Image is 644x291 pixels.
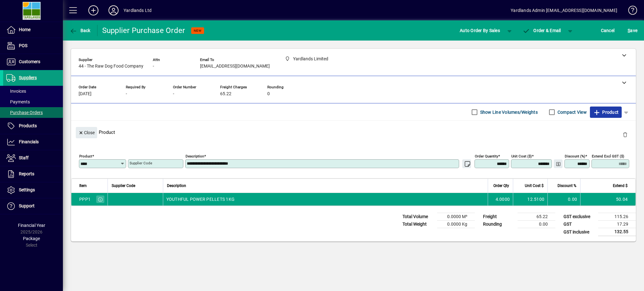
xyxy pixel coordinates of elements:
[19,203,35,208] span: Support
[200,64,270,69] span: [EMAIL_ADDRESS][DOMAIN_NAME]
[3,182,63,198] a: Settings
[69,28,91,33] span: Back
[3,86,63,96] a: Invoices
[547,193,580,206] td: 0.00
[153,64,154,69] span: -
[130,161,152,165] mat-label: Supplier Code
[511,5,617,15] div: Yardlands Admin [EMAIL_ADDRESS][DOMAIN_NAME]
[68,25,92,36] button: Back
[601,25,615,36] span: Cancel
[592,154,624,158] mat-label: Extend excl GST ($)
[519,25,564,36] button: Order & Email
[560,228,598,236] td: GST inclusive
[493,182,509,189] span: Order Qty
[513,193,547,206] td: 12.5100
[518,221,555,228] td: 0.00
[19,171,34,176] span: Reports
[599,25,616,36] button: Cancel
[19,43,27,48] span: POS
[19,27,31,32] span: Home
[488,193,513,206] td: 4.0000
[580,193,636,206] td: 50.04
[78,128,95,138] span: Close
[593,107,619,117] span: Product
[167,182,186,189] span: Description
[79,64,143,69] span: 44 - The Raw Dog Food Company
[598,213,636,221] td: 115.26
[3,22,63,38] a: Home
[590,107,622,118] button: Product
[79,182,87,189] span: Item
[554,159,563,168] button: Change Price Levels
[560,213,598,221] td: GST exclusive
[166,196,235,202] span: YOUTHFUL POWER PELLETS 1KG
[437,221,475,228] td: 0.0000 Kg
[399,213,437,221] td: Total Volume
[103,5,124,16] button: Profile
[3,38,63,54] a: POS
[3,54,63,70] a: Customers
[83,5,103,16] button: Add
[460,25,500,36] span: Auto Order By Sales
[479,109,538,115] label: Show Line Volumes/Weights
[220,91,231,96] span: 65.22
[3,134,63,150] a: Financials
[525,182,544,189] span: Unit Cost $
[3,96,63,107] a: Payments
[71,121,636,144] div: Product
[6,99,30,104] span: Payments
[6,89,26,94] span: Invoices
[3,166,63,182] a: Reports
[3,198,63,214] a: Support
[79,196,91,202] div: PPP1
[598,221,636,228] td: 17.29
[480,213,518,221] td: Freight
[6,110,43,115] span: Purchase Orders
[558,182,576,189] span: Discount %
[194,29,202,33] span: NEW
[511,154,532,158] mat-label: Unit Cost ($)
[19,75,37,80] span: Suppliers
[518,213,555,221] td: 65.22
[173,91,174,96] span: -
[19,155,29,160] span: Staff
[186,154,204,158] mat-label: Description
[523,28,561,33] span: Order & Email
[3,118,63,134] a: Products
[613,182,628,189] span: Extend $
[3,150,63,166] a: Staff
[19,139,39,144] span: Financials
[79,91,92,96] span: [DATE]
[618,132,633,137] app-page-header-button: Delete
[598,228,636,236] td: 132.55
[565,154,585,158] mat-label: Discount (%)
[3,107,63,118] a: Purchase Orders
[23,236,40,241] span: Package
[63,25,97,36] app-page-header-button: Back
[76,127,97,138] button: Close
[267,91,270,96] span: 0
[560,221,598,228] td: GST
[102,25,185,36] div: Supplier Purchase Order
[112,182,135,189] span: Supplier Code
[126,91,127,96] span: -
[628,28,630,33] span: S
[624,1,636,22] a: Knowledge Base
[628,25,637,36] span: ave
[19,59,40,64] span: Customers
[437,213,475,221] td: 0.0000 M³
[475,154,498,158] mat-label: Order Quantity
[19,123,37,128] span: Products
[79,154,92,158] mat-label: Product
[124,5,152,15] div: Yardlands Ltd
[399,221,437,228] td: Total Weight
[556,109,587,115] label: Compact View
[74,129,99,135] app-page-header-button: Close
[18,223,45,228] span: Financial Year
[480,221,518,228] td: Rounding
[626,25,639,36] button: Save
[19,187,35,192] span: Settings
[457,25,503,36] button: Auto Order By Sales
[618,127,633,142] button: Delete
